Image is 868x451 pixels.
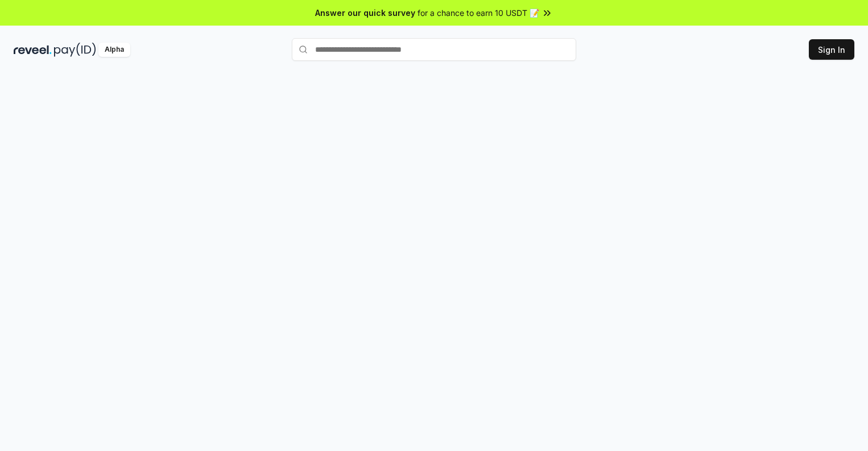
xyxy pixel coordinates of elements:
[98,43,130,57] div: Alpha
[809,39,854,60] button: Sign In
[418,7,539,19] span: for a chance to earn 10 USDT 📝
[315,7,415,19] span: Answer our quick survey
[14,43,52,57] img: reveel_dark
[54,43,96,57] img: pay_id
